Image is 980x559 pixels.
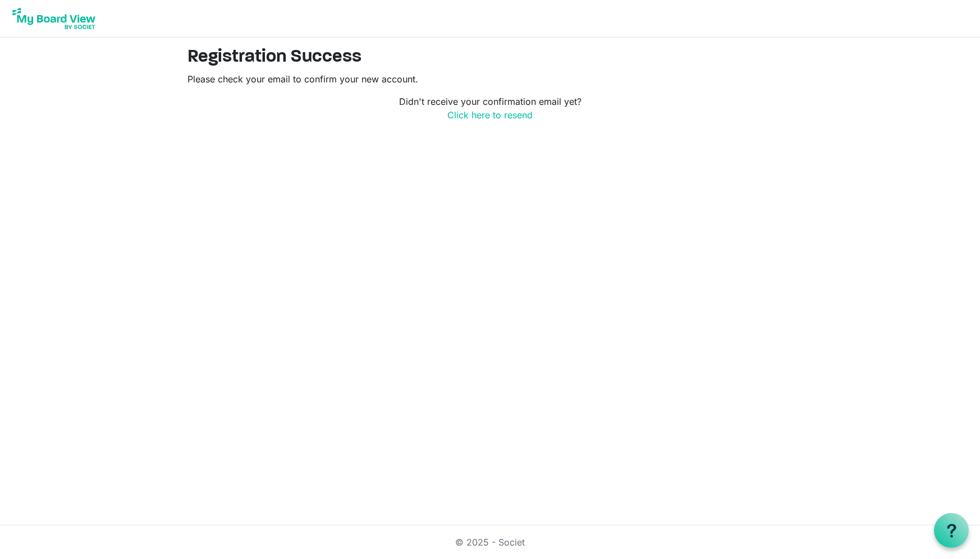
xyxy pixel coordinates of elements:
[187,95,793,122] p: Didn't receive your confirmation email yet?
[187,47,793,68] h2: Registration Success
[455,537,525,548] a: © 2025 - Societ
[447,109,533,121] a: Click here to resend
[187,72,793,86] p: Please check your email to confirm your new account.
[9,4,99,33] img: My Board View Logo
